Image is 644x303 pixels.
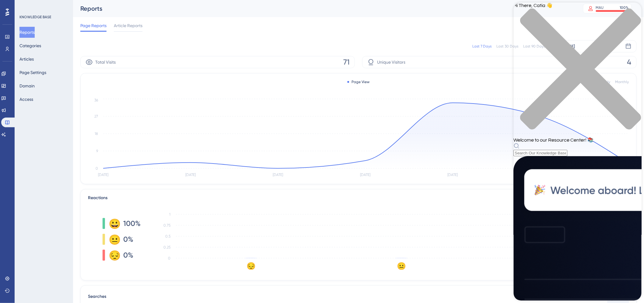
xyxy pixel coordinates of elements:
[19,94,33,105] button: Access
[397,262,406,270] text: 😐
[377,58,405,66] span: Unique Visitors
[19,80,35,91] button: Domain
[80,4,568,13] div: Reports
[185,173,196,177] tspan: [DATE]
[109,234,118,244] div: 😐
[273,173,283,177] tspan: [DATE]
[163,223,170,227] tspan: 0.75
[80,22,107,29] span: Page Reports
[114,22,142,29] span: Article Reports
[19,15,51,19] div: KNOWLEDGE BASE
[343,57,350,67] span: 71
[109,219,118,228] div: 😀
[163,245,170,249] tspan: 0.25
[165,234,170,238] tspan: 0.5
[98,173,108,177] tspan: [DATE]
[168,256,170,260] tspan: 0
[169,212,170,217] tspan: 1
[123,250,133,260] span: 0%
[88,194,629,202] div: Reactions
[19,40,41,51] button: Categories
[448,173,458,177] tspan: [DATE]
[19,27,35,38] button: Reports
[123,219,141,228] span: 100%
[42,3,44,8] div: 1
[4,4,15,15] img: launcher-image-alternative-text
[94,114,98,118] tspan: 27
[348,79,370,84] div: Page View
[497,44,519,49] div: Last 30 Days
[19,54,34,65] button: Articles
[94,98,98,102] tspan: 36
[95,132,98,136] tspan: 18
[472,44,492,49] div: Last 7 Days
[14,2,38,9] span: Need Help?
[95,58,116,66] span: Total Visits
[109,250,118,260] div: 😔
[360,173,371,177] tspan: [DATE]
[123,234,133,244] span: 0%
[96,166,98,171] tspan: 0
[19,67,46,78] button: Page Settings
[2,2,16,16] button: Open AI Assistant Launcher
[247,262,256,270] text: 😔
[96,149,98,153] tspan: 9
